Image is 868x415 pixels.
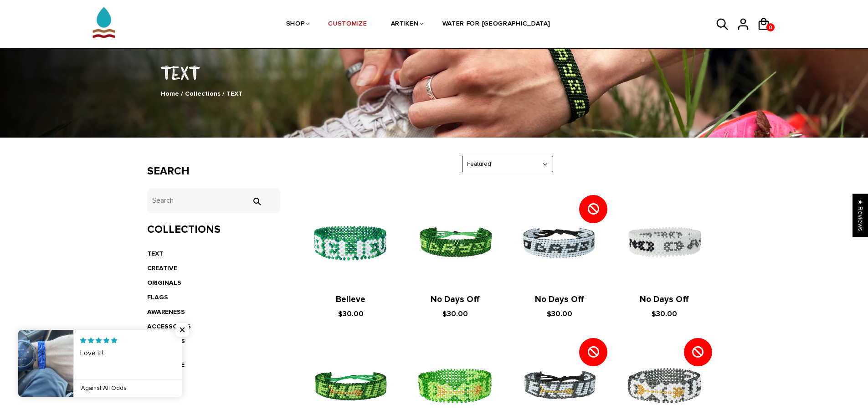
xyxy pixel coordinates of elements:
h3: Search [147,165,281,178]
input: Search [247,197,266,205]
span: $30.00 [442,309,468,318]
span: TEXT [226,90,242,97]
a: AWARENESS [147,308,185,316]
span: $30.00 [547,309,572,318]
input: Search [147,188,281,213]
a: No Days Off [640,294,689,305]
span: / [222,90,225,97]
a: ACCESSORIES [147,323,191,330]
div: Click to open Judge.me floating reviews tab [853,194,868,237]
span: 0 [766,22,775,33]
a: No Days Off [431,294,480,305]
a: TEXT [147,250,163,257]
a: Collections [185,90,221,97]
a: ARTIKEN [391,0,419,49]
span: $30.00 [652,309,677,318]
h3: Collections [147,223,281,236]
h1: TEXT [147,60,721,84]
a: No Days Off [535,294,584,305]
a: WATER FOR [GEOGRAPHIC_DATA] [442,0,550,49]
a: FLAGS [147,293,168,301]
a: Home [161,90,179,97]
span: $30.00 [338,309,364,318]
a: Believe [336,294,365,305]
a: CUSTOMIZE [328,0,367,49]
span: / [181,90,183,97]
a: ORIGINALS [147,279,181,287]
a: CREATIVE [147,264,177,272]
a: 0 [766,23,775,31]
a: SHOP [286,0,305,49]
span: Close popup widget [175,323,189,337]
